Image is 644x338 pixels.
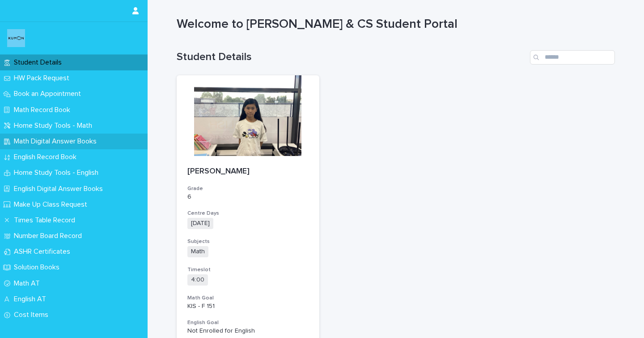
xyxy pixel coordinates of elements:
img: o6XkwfS7S2qhyeB9lxyF [7,29,25,47]
p: Solution Books [10,263,67,272]
input: Search [530,50,615,65]
p: [PERSON_NAME] [187,167,309,177]
p: 6 [187,193,309,201]
p: Book an Appointment [10,90,88,98]
p: Math Digital Answer Books [10,137,104,146]
h3: English Goal [187,319,309,326]
p: KIS - F 151 [187,303,309,310]
h3: Centre Days [187,210,309,217]
h3: Grade [187,185,309,192]
span: Math [187,246,208,257]
p: Not Enrolled for English [187,327,309,335]
p: ASHR Certificates [10,247,77,256]
p: English AT [10,295,53,303]
p: Home Study Tools - English [10,169,106,177]
p: Make Up Class Request [10,200,94,209]
p: English Digital Answer Books [10,185,110,193]
p: Math Record Book [10,106,77,114]
p: HW Pack Request [10,74,76,82]
h3: Math Goal [187,295,309,302]
p: Student Details [10,58,69,67]
p: Times Table Record [10,216,82,225]
p: Number Board Record [10,232,89,240]
p: Cost Items [10,311,55,319]
h3: Timeslot [187,266,309,273]
h1: Welcome to [PERSON_NAME] & CS Student Portal [177,17,615,32]
span: 4:00 [187,274,208,286]
p: Math AT [10,279,47,288]
span: [DATE] [187,218,213,229]
h3: Subjects [187,238,309,245]
p: English Record Book [10,153,84,161]
h1: Student Details [177,51,526,64]
p: Home Study Tools - Math [10,121,99,130]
